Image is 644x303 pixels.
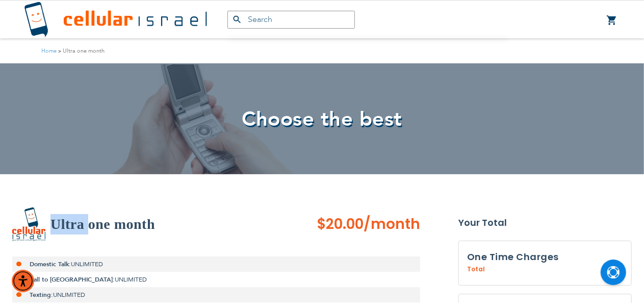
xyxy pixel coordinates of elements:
[458,215,632,230] strong: Your Total
[317,214,364,234] span: $20.00
[12,272,420,287] li: UNLIMITED
[12,207,45,241] img: Ultra one month
[227,11,355,29] input: Search
[30,275,115,284] strong: Call to [GEOGRAPHIC_DATA]:
[467,265,485,274] span: Total
[12,257,420,272] li: UNLIMITED
[467,249,623,265] h3: One Time Charges
[50,214,155,235] h2: Ultra one month
[30,260,71,268] strong: Domestic Talk:
[42,47,57,55] a: Home
[12,287,420,302] li: UNLIMITED
[364,214,420,235] span: /month
[57,46,105,56] li: Ultra one month
[24,2,207,38] img: Cellular Israel Logo
[12,270,34,292] div: Accessibility Menu
[242,105,402,133] span: Choose the best
[30,291,53,299] strong: Texting:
